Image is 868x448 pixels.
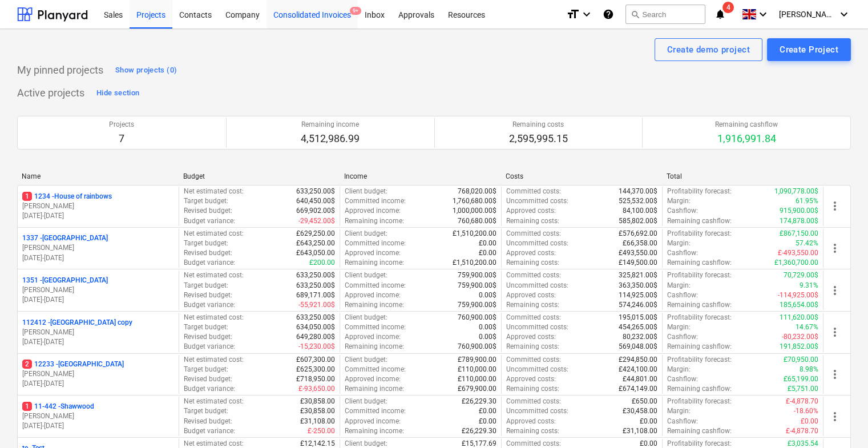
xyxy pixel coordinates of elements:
[309,258,335,268] p: £200.00
[506,187,561,196] p: Committed costs :
[715,132,778,146] p: 1,916,991.84
[619,271,657,280] p: 325,821.00$
[345,271,387,280] p: Client budget :
[619,384,657,394] p: £674,149.00
[458,300,496,310] p: 759,900.00$
[774,258,818,268] p: £1,360,700.00
[345,397,387,406] p: Client budget :
[506,342,559,352] p: Remaining costs :
[506,417,556,426] p: Approved costs :
[17,86,84,100] p: Active projects
[22,360,124,369] p: 12233 - [GEOGRAPHIC_DATA]
[22,192,112,201] p: 1234 - House of rainbows
[778,290,818,300] p: -114,925.00$
[453,229,496,239] p: £1,510,200.00
[667,426,732,436] p: Remaining cashflow :
[345,417,401,426] p: Approved income :
[631,10,640,19] span: search
[667,271,732,280] p: Profitability forecast :
[345,258,404,268] p: Remaining income :
[479,248,496,258] p: £0.00
[345,355,387,365] p: Client budget :
[506,258,559,268] p: Remaining costs :
[458,365,496,374] p: £110,000.00
[22,211,174,221] p: [DATE] - [DATE]
[778,248,818,258] p: £-493,550.00
[667,290,698,300] p: Cashflow :
[509,132,568,146] p: 2,595,995.15
[506,397,561,406] p: Committed costs :
[298,384,335,394] p: £-93,650.00
[667,216,732,226] p: Remaining cashflow :
[345,187,387,196] p: Client budget :
[22,360,32,369] span: 2
[184,397,244,406] p: Net estimated cost :
[667,239,691,248] p: Margin :
[506,196,568,206] p: Uncommitted costs :
[458,271,496,280] p: 759,900.00$
[667,42,750,57] div: Create demo project
[479,239,496,248] p: £0.00
[828,325,842,339] span: more_vert
[22,411,174,421] p: [PERSON_NAME]
[22,243,174,253] p: [PERSON_NAME]
[780,300,818,310] p: 185,654.00$
[796,239,818,248] p: 57.42%
[667,322,691,332] p: Margin :
[619,365,657,374] p: £424,100.00
[506,406,568,416] p: Uncommitted costs :
[296,322,335,332] p: 634,050.00$
[667,172,819,180] div: Total
[811,393,868,448] iframe: Chat Widget
[184,206,232,216] p: Revised budget :
[296,239,335,248] p: £643,250.00
[345,313,387,322] p: Client budget :
[506,355,561,365] p: Committed costs :
[458,187,496,196] p: 768,020.00$
[779,10,836,19] span: [PERSON_NAME]
[619,187,657,196] p: 144,370.00$
[184,281,228,290] p: Target budget :
[506,384,559,394] p: Remaining costs :
[184,229,244,239] p: Net estimated cost :
[22,337,174,347] p: [DATE] - [DATE]
[296,229,335,239] p: £629,250.00
[788,384,818,394] p: £5,751.00
[667,406,691,416] p: Margin :
[506,248,556,258] p: Approved costs :
[345,281,406,290] p: Committed income :
[184,426,235,436] p: Budget variance :
[667,196,691,206] p: Margin :
[22,233,108,243] p: 1337 - [GEOGRAPHIC_DATA]
[458,342,496,352] p: 760,900.00$
[506,290,556,300] p: Approved costs :
[623,426,657,436] p: £31,108.00
[308,426,335,436] p: £-250.00
[458,384,496,394] p: £679,900.00
[506,313,561,322] p: Committed costs :
[784,374,818,384] p: £65,199.00
[780,313,818,322] p: 111,620.00$
[298,342,335,352] p: -15,230.00$
[345,196,406,206] p: Committed income :
[184,384,235,394] p: Budget variance :
[625,5,705,24] button: Search
[623,332,657,342] p: 80,232.00$
[345,216,404,226] p: Remaining income :
[296,248,335,258] p: £643,050.00
[667,300,732,310] p: Remaining cashflow :
[462,426,496,436] p: £26,229.30
[715,120,778,130] p: Remaining cashflow
[183,172,336,180] div: Budget
[828,368,842,381] span: more_vert
[619,342,657,352] p: 569,048.00$
[345,342,404,352] p: Remaining income :
[300,397,335,406] p: £30,858.00
[796,322,818,332] p: 14.67%
[296,281,335,290] p: 633,250.00$
[109,132,134,146] p: 7
[800,281,818,290] p: 9.31%
[667,187,732,196] p: Profitability forecast :
[796,196,818,206] p: 61.95%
